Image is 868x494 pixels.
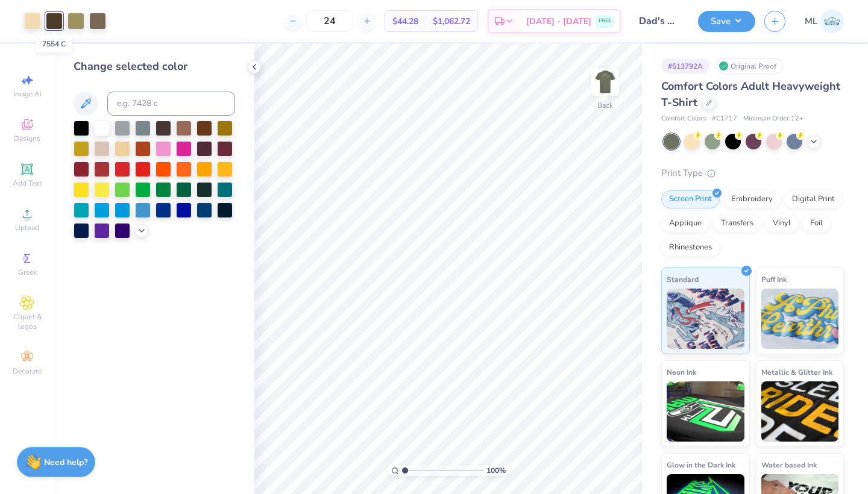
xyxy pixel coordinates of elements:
[784,190,843,208] div: Digital Print
[661,166,844,180] div: Print Type
[526,15,591,28] span: [DATE] - [DATE]
[392,15,418,28] span: $44.28
[15,223,39,233] span: Upload
[433,15,470,28] span: $1,062.72
[13,178,42,188] span: Add Text
[667,458,735,471] span: Glow in the Dark Ink
[761,381,839,442] img: Metallic & Glitter Ink
[761,458,817,471] span: Water based Ink
[765,214,799,233] div: Vinyl
[667,289,744,349] img: Standard
[13,89,42,99] span: Image AI
[661,190,720,208] div: Screen Print
[630,9,689,33] input: Untitled Design
[698,11,755,32] button: Save
[743,114,804,124] span: Minimum Order: 12 +
[805,14,817,28] span: ML
[44,457,87,468] strong: Need help?
[661,214,709,233] div: Applique
[667,273,699,286] span: Standard
[802,214,831,233] div: Foil
[805,10,844,33] a: ML
[761,366,832,378] span: Metallic & Glitter Ink
[74,58,235,75] div: Change selected color
[14,134,40,143] span: Designs
[13,366,42,376] span: Decorate
[597,100,613,111] div: Back
[661,79,840,110] span: Comfort Colors Adult Heavyweight T-Shirt
[661,58,709,73] div: # 513792A
[715,58,783,73] div: Original Proof
[486,465,506,476] span: 100 %
[667,366,696,378] span: Neon Ink
[667,381,744,442] img: Neon Ink
[761,273,787,286] span: Puff Ink
[18,267,37,277] span: Greek
[6,312,48,331] span: Clipart & logos
[107,92,235,116] input: e.g. 7428 c
[36,36,72,52] div: 7554 C
[306,10,353,32] input: – –
[761,289,839,349] img: Puff Ink
[661,114,706,124] span: Comfort Colors
[820,10,844,33] img: Mallie Lahman
[599,17,611,25] span: FREE
[712,114,737,124] span: # C1717
[713,214,761,233] div: Transfers
[661,239,720,257] div: Rhinestones
[723,190,781,208] div: Embroidery
[593,70,617,94] img: Back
